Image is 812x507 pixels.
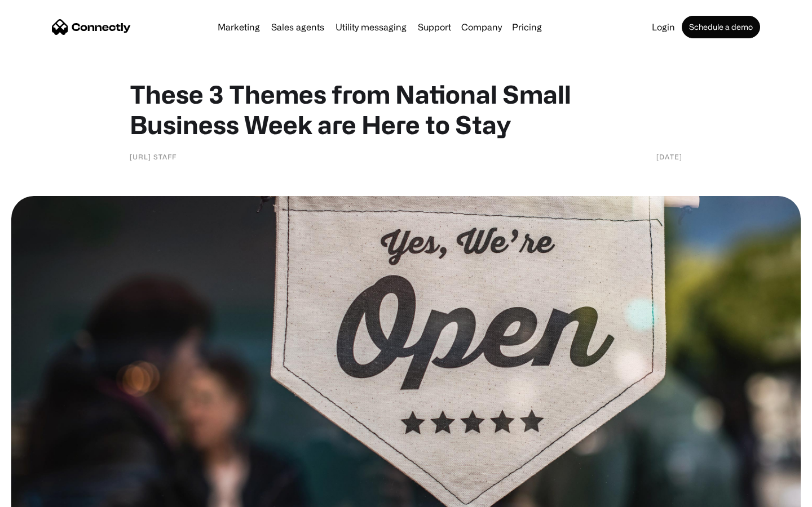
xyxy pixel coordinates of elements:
[267,23,329,32] a: Sales agents
[11,487,68,503] aside: Language selected: English
[130,79,682,140] h1: These 3 Themes from National Small Business Week are Here to Stay
[656,151,682,162] div: [DATE]
[213,23,264,32] a: Marketing
[682,16,760,38] a: Schedule a demo
[130,151,176,162] div: [URL] Staff
[413,23,456,32] a: Support
[461,19,502,35] div: Company
[331,23,411,32] a: Utility messaging
[507,23,546,32] a: Pricing
[23,487,68,503] ul: Language list
[647,23,679,32] a: Login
